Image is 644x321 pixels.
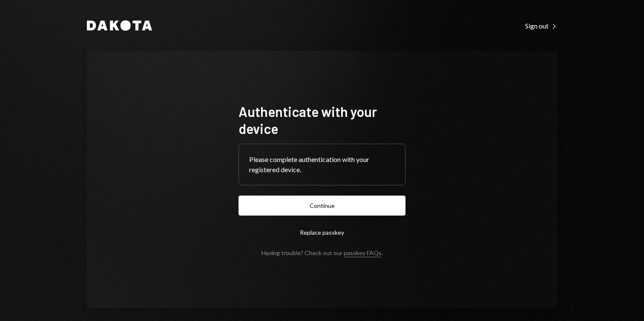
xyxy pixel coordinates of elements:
button: Replace passkey [239,222,405,242]
a: Sign out [525,21,557,30]
button: Continue [239,196,405,216]
div: Sign out [525,22,557,30]
div: Please complete authentication with your registered device. [249,154,395,175]
a: passkey FAQs [344,249,382,257]
h1: Authenticate with your device [239,103,405,137]
div: Having trouble? Check out our . [262,249,383,256]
